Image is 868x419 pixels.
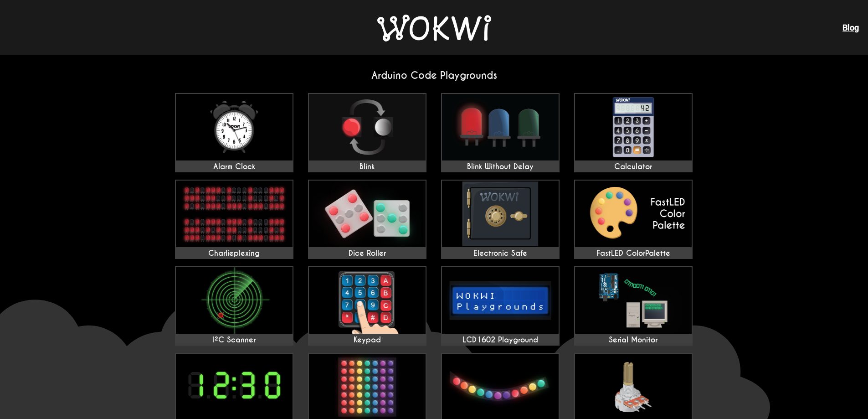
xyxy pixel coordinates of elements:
[442,162,559,171] div: Blink Without Delay
[175,266,293,346] a: I²C Scanner
[575,267,692,334] img: Serial Monitor
[574,266,693,346] a: Serial Monitor
[176,181,293,247] img: Charlieplexing
[842,23,859,32] a: Blog
[442,181,559,247] img: Electronic Safe
[176,249,293,258] div: Charlieplexing
[168,69,701,82] h2: Arduino Code Playgrounds
[309,267,426,334] img: Keypad
[308,180,426,259] a: Dice Roller
[176,94,293,160] img: Alarm Clock
[575,181,692,247] img: FastLED ColorPalette
[377,15,491,41] img: Wokwi
[309,336,426,345] div: Keypad
[308,266,426,346] a: Keypad
[575,94,692,160] img: Calculator
[176,267,293,334] img: I²C Scanner
[176,336,293,345] div: I²C Scanner
[309,181,426,247] img: Dice Roller
[441,266,560,346] a: LCD1602 Playground
[175,93,293,172] a: Alarm Clock
[442,249,559,258] div: Electronic Safe
[441,93,560,172] a: Blink Without Delay
[309,94,426,160] img: Blink
[176,162,293,171] div: Alarm Clock
[175,180,293,259] a: Charlieplexing
[575,162,692,171] div: Calculator
[442,267,559,334] img: LCD1602 Playground
[442,94,559,160] img: Blink Without Delay
[574,93,693,172] a: Calculator
[575,336,692,345] div: Serial Monitor
[308,93,426,172] a: Blink
[309,249,426,258] div: Dice Roller
[441,180,560,259] a: Electronic Safe
[574,180,693,259] a: FastLED ColorPalette
[442,336,559,345] div: LCD1602 Playground
[309,162,426,171] div: Blink
[575,249,692,258] div: FastLED ColorPalette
